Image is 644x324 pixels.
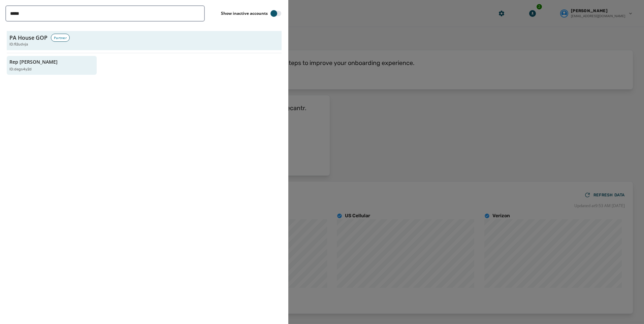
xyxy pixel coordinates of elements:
div: Partner [51,34,70,42]
button: PA House GOPPartnerID:fi2udvja [7,31,282,50]
label: Show inactive accounts [221,11,268,16]
h3: PA House GOP [9,34,47,42]
span: ID: fi2udvja [9,42,28,47]
p: ID: degs4y2d [9,67,32,72]
button: Rep [PERSON_NAME]ID:degs4y2d [7,56,97,75]
p: Rep [PERSON_NAME] [9,59,58,65]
